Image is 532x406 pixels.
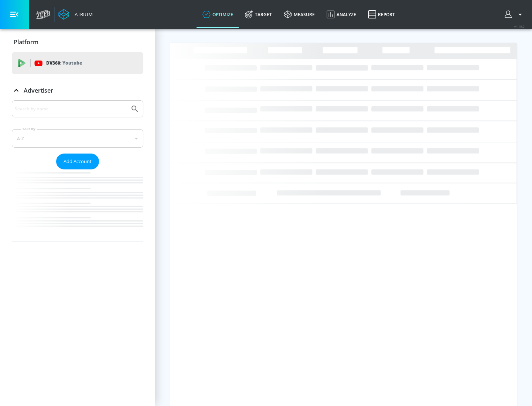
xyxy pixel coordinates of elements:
[12,32,143,52] div: Platform
[12,52,143,74] div: DV360: Youtube
[14,38,38,46] p: Platform
[12,129,143,148] div: A-Z
[15,104,127,114] input: Search by name
[278,1,321,28] a: measure
[197,1,239,28] a: optimize
[362,1,401,28] a: Report
[12,100,143,241] div: Advertiser
[12,80,143,101] div: Advertiser
[72,11,93,18] div: Atrium
[514,24,525,28] span: v 4.19.0
[56,154,99,169] button: Add Account
[321,1,362,28] a: Analyze
[21,127,37,131] label: Sort By
[239,1,278,28] a: Target
[12,169,143,241] nav: list of Advertiser
[62,59,82,67] p: Youtube
[24,86,53,94] p: Advertiser
[64,157,92,166] span: Add Account
[58,9,93,20] a: Atrium
[46,59,82,67] p: DV360:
